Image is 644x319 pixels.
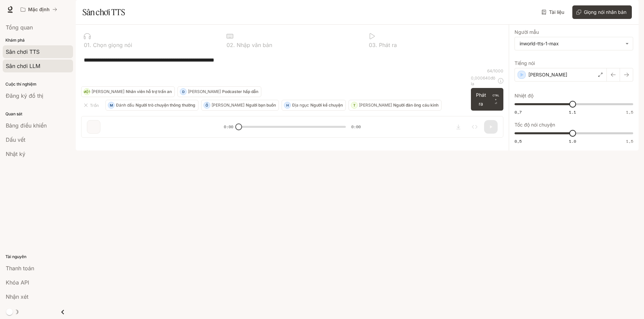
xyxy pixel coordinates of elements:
font: Chọn giọng nói [93,42,132,48]
font: [PERSON_NAME] [92,89,124,94]
font: 0,5 [515,138,522,144]
font: [PERSON_NAME] [359,102,392,108]
font: / [492,68,494,73]
font: Giọng nói nhân bản [584,9,626,15]
font: H [286,103,289,107]
font: Người mẫu [515,29,539,35]
font: Người trò chuyện thông thường [136,102,195,108]
font: 0 [84,42,87,48]
font: Tài liệu [549,9,564,15]
font: 1,5 [626,138,633,144]
font: Ồ [206,103,208,107]
button: T[PERSON_NAME]Người đàn ông cáu kỉnh [349,100,442,111]
font: 0 [226,42,230,48]
font: . [90,42,91,48]
font: Người đàn ông cáu kỉnh [393,102,438,108]
font: D [182,90,185,94]
font: M [110,103,113,107]
font: inworld-tts-1-max [520,41,559,46]
font: ⏎ [495,102,497,105]
button: MỘT[PERSON_NAME]Nhân viên hỗ trợ trấn an [81,86,175,97]
font: Sân chơi TTS [82,7,125,17]
font: . [233,42,235,48]
font: Địa ngục [292,102,309,108]
font: Người kể chuyện [310,102,343,108]
font: Phát ra [379,42,397,48]
font: 0,000640 [471,75,491,81]
font: . [376,42,377,48]
font: Tiếng nói [515,60,535,66]
font: Phát ra [476,92,486,106]
font: Nhập văn bản [237,42,272,48]
button: Ồ[PERSON_NAME]Người bạn buồn [201,100,279,111]
font: Đánh dấu [116,102,134,108]
font: [PERSON_NAME] [188,89,221,94]
div: inworld-tts-1-max [515,37,633,50]
font: 1000 [494,68,503,73]
font: Người bạn buồn [246,102,276,108]
font: 2 [230,42,233,48]
button: Tất cả không gian làm việc [18,3,60,16]
font: 1.1 [569,109,576,115]
button: D[PERSON_NAME]Podcaster hấp dẫn [177,86,261,97]
font: 1 [87,42,90,48]
button: MĐánh dấuNgười trò chuyện thông thường [105,100,198,111]
font: [PERSON_NAME] [528,72,567,77]
font: Nhiệt độ [515,93,533,98]
font: Podcaster hấp dẫn [222,89,258,94]
button: HĐịa ngụcNgười kể chuyện [282,100,346,111]
font: [PERSON_NAME] [212,102,244,108]
font: 64 [487,68,492,73]
button: Phát raCTRL +⏎ [471,88,503,111]
font: 1,5 [626,109,633,115]
button: Trốn [81,100,103,111]
font: Nhân viên hỗ trợ trấn an [126,89,172,94]
font: 3 [372,42,376,48]
font: 0,7 [515,109,522,115]
button: Giọng nói nhân bản [572,5,632,19]
font: Tốc độ nói chuyện [515,122,555,128]
font: đô la [471,75,495,86]
font: 1.0 [569,138,576,144]
font: MỘT [83,90,91,94]
font: Trốn [90,103,99,108]
font: 0 [369,42,372,48]
font: CTRL + [493,94,499,101]
font: Mặc định [28,6,50,12]
a: Tài liệu [540,5,567,19]
font: T [353,103,356,107]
